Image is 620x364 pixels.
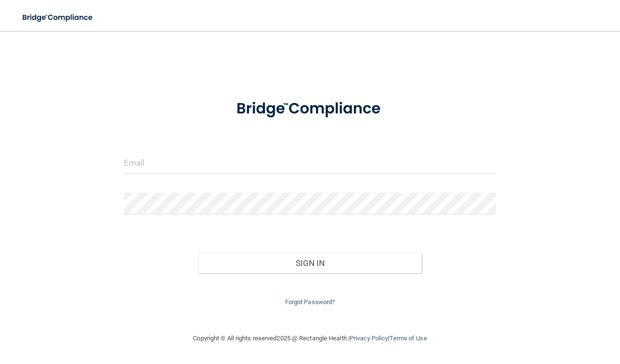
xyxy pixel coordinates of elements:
[285,298,335,306] a: Forgot Password?
[14,8,102,28] img: bridge_compliance_login_screen.278c3ca4.svg
[220,89,400,129] img: bridge_compliance_login_screen.278c3ca4.svg
[134,323,486,354] div: Copyright © All rights reserved 2025 @ Rectangle Health | |
[124,152,496,174] input: Email
[350,335,388,342] a: Privacy Policy
[198,252,422,274] button: Sign In
[389,335,427,342] a: Terms of Use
